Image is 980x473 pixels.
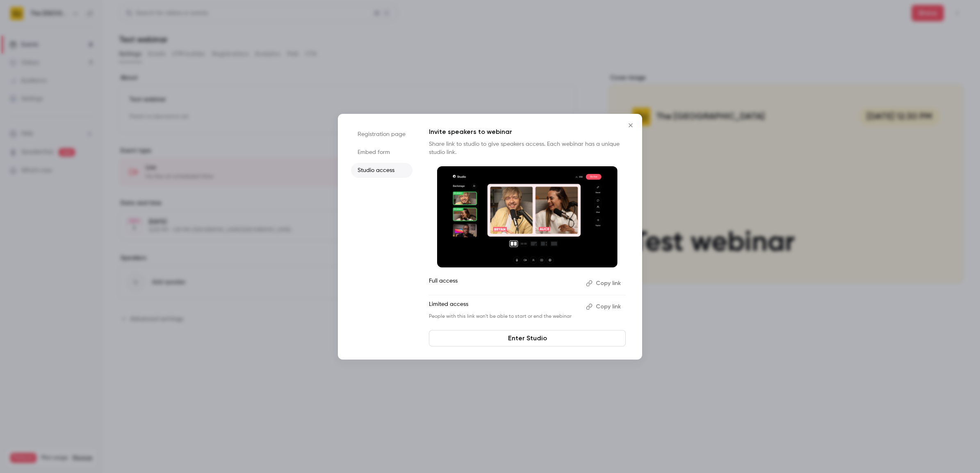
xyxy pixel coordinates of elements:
img: Invite speakers to webinar [437,166,618,268]
p: Invite speakers to webinar [429,127,626,137]
p: Share link to studio to give speakers access. Each webinar has a unique studio link. [429,140,626,156]
p: People with this link won't be able to start or end the webinar [429,313,579,320]
button: Copy link [583,300,626,313]
p: Limited access [429,300,579,313]
a: Enter Studio [429,330,626,346]
li: Studio access [351,163,413,178]
button: Copy link [583,277,626,290]
p: Full access [429,277,579,290]
li: Embed form [351,145,413,160]
li: Registration page [351,127,413,142]
button: Close [622,117,639,134]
